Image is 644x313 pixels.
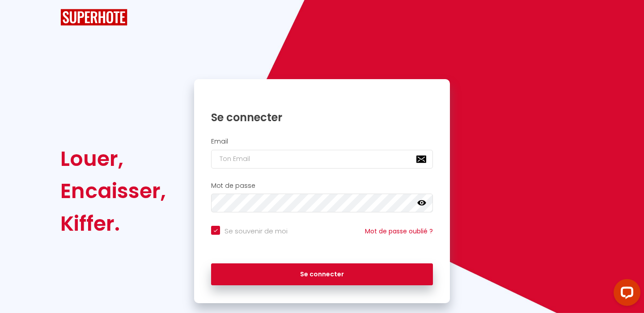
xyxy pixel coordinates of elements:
[211,150,433,169] input: Ton Email
[60,207,166,240] div: Kiffer.
[606,275,644,313] iframe: LiveChat chat widget
[60,175,166,207] div: Encaisser,
[60,9,127,25] img: SuperHote logo
[211,110,433,124] h1: Se connecter
[211,263,433,286] button: Se connecter
[211,138,433,145] h2: Email
[60,143,166,175] div: Louer,
[211,182,433,190] h2: Mot de passe
[365,227,433,236] a: Mot de passe oublié ?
